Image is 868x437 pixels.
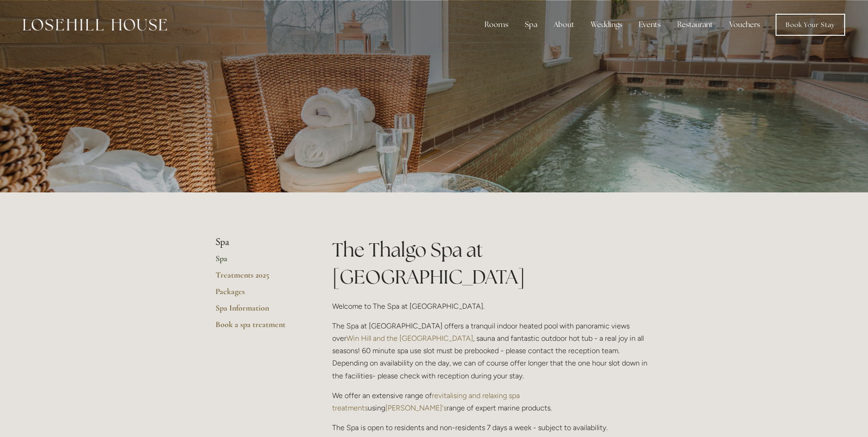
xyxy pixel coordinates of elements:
[477,16,516,34] div: Rooms
[722,16,767,34] a: Vouchers
[216,253,303,270] a: Spa
[346,334,473,343] a: Win Hill and the [GEOGRAPHIC_DATA]
[332,421,653,434] p: The Spa is open to residents and non-residents 7 days a week - subject to availability.
[332,389,653,414] p: We offer an extensive range of using range of expert marine products.
[216,236,303,248] li: Spa
[546,16,582,34] div: About
[385,404,447,412] a: [PERSON_NAME]'s
[332,236,653,290] h1: The Thalgo Spa at [GEOGRAPHIC_DATA]
[216,270,303,286] a: Treatments 2025
[216,319,303,336] a: Book a spa treatment
[332,320,653,382] p: The Spa at [GEOGRAPHIC_DATA] offers a tranquil indoor heated pool with panoramic views over , sau...
[216,303,303,319] a: Spa Information
[518,16,545,34] div: Spa
[631,16,668,34] div: Events
[776,14,845,36] a: Book Your Stay
[23,19,167,31] img: Losehill House
[332,300,653,312] p: Welcome to The Spa at [GEOGRAPHIC_DATA].
[216,286,303,303] a: Packages
[670,16,720,34] div: Restaurant
[583,16,630,34] div: Weddings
